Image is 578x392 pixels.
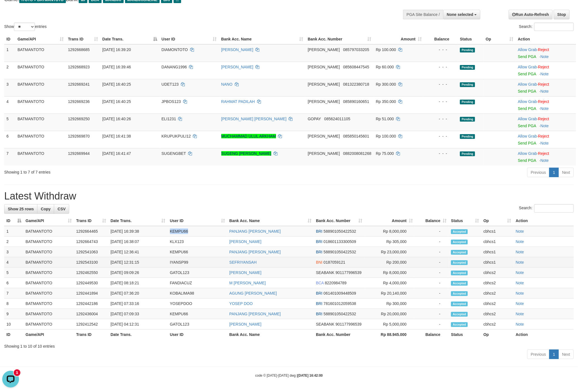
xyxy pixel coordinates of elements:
span: Rp 300.000 [376,82,396,86]
td: BATMANTOTO [15,96,66,114]
label: Search: [519,204,574,213]
span: [DATE] 16:39:20 [102,47,131,52]
span: 1292668923 [68,65,90,69]
td: BATMANTOTO [23,278,74,288]
a: Next [558,350,574,359]
td: BATMANTOTO [15,44,66,62]
span: Rp 60.000 [376,65,394,69]
span: Accepted [451,260,468,265]
span: BRI [316,229,322,234]
span: [DATE] 16:39:46 [102,65,131,69]
span: · [518,65,538,69]
span: ELI1231 [162,117,176,121]
a: Run Auto-Refresh [509,10,553,19]
span: SEABANK [316,270,334,275]
span: Copy 061401009448509 to clipboard [323,291,356,295]
a: Note [541,158,549,163]
a: AGUNG [PERSON_NAME] [229,291,277,295]
th: Action [516,34,576,44]
td: Rp 8,000,000 [364,226,415,237]
a: YOSEP DOO [229,301,253,306]
td: BATMANTOTO [15,62,66,79]
th: Op: activate to sort column ascending [481,216,514,226]
span: · [518,99,538,104]
td: · [516,148,576,165]
a: [PERSON_NAME] [221,65,253,69]
h1: Latest Withdraw [4,191,574,202]
span: [PERSON_NAME] [308,134,340,138]
th: ID [4,34,15,44]
td: BATMANTOTO [15,114,66,131]
td: - [415,247,449,257]
div: - - - [426,151,455,156]
td: · [516,79,576,96]
td: 1292664465 [74,226,108,237]
td: Rp 20,000,000 [364,309,415,319]
span: SUGENGBET [162,151,186,156]
select: Showentries [14,23,35,31]
td: 6 [4,278,23,288]
div: new message indicator [14,1,20,8]
a: Send PGA [518,106,536,111]
td: 1292541063 [74,247,108,257]
td: cbhcs2 [481,268,514,278]
span: Copy 588901050422532 to clipboard [323,250,356,254]
td: BATMANTOTO [23,226,74,237]
span: Rp 350.000 [376,99,396,104]
a: Allow Grab [518,151,537,156]
td: 2 [4,237,23,247]
th: Status: activate to sort column ascending [449,216,481,226]
span: Pending [460,82,475,87]
a: Note [516,312,524,316]
td: · [516,96,576,114]
td: Rp 200,000 [364,257,415,268]
div: - - - [426,81,455,87]
td: 1 [4,226,23,237]
span: · [518,134,538,138]
a: Reject [538,82,549,86]
span: BRI [316,291,322,295]
th: Balance: activate to sort column ascending [415,216,449,226]
td: GATOL123 [168,268,227,278]
td: 1292442186 [74,299,108,309]
span: [DATE] 16:40:26 [102,117,131,121]
a: Copy [37,204,54,214]
td: [DATE] 09:09:26 [108,268,168,278]
button: Open LiveChat chat widget [2,2,19,19]
td: 1292412542 [74,319,108,330]
div: - - - [426,116,455,122]
th: Bank Acc. Name: activate to sort column ascending [227,216,314,226]
a: Stop [554,10,570,19]
div: Showing 1 to 7 of 7 entries [4,167,237,175]
span: · [518,151,538,156]
span: Copy 0187059121 to clipboard [323,260,345,264]
span: Copy 081322380718 to clipboard [343,82,369,86]
a: [PERSON_NAME] [229,322,262,326]
span: Copy 085850145601 to clipboard [343,134,369,138]
div: - - - [426,133,455,139]
td: [DATE] 04:12:31 [108,319,168,330]
a: Note [516,301,524,306]
span: Rp 51.000 [376,117,394,121]
td: [DATE] 12:31:15 [108,257,168,268]
th: Game/API: activate to sort column ascending [15,34,66,44]
th: Status [458,34,483,44]
td: [DATE] 07:36:20 [108,288,168,299]
span: Pending [460,65,475,70]
a: Previous [527,350,550,359]
span: [DATE] 16:41:47 [102,151,131,156]
a: Reject [538,134,549,138]
th: Op: activate to sort column ascending [483,34,515,44]
span: Accepted [451,229,468,234]
a: Allow Grab [518,134,537,138]
a: Reject [538,47,549,52]
a: Next [558,168,574,177]
td: Rp 8,000,000 [364,268,415,278]
a: Note [541,89,549,93]
span: Copy 8220984789 to clipboard [325,281,347,285]
td: 4 [4,96,15,114]
td: Rp 23,000,000 [364,247,415,257]
span: [DATE] 16:40:25 [102,99,131,104]
span: DIAMONTOTO [162,47,188,52]
span: 1292669241 [68,82,90,86]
